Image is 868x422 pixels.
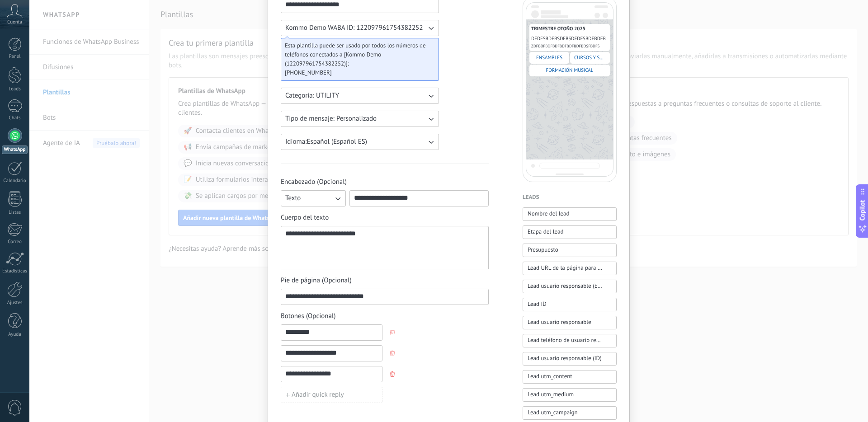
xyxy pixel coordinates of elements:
[2,86,28,92] div: Leads
[2,54,28,60] div: Panel
[528,336,602,345] span: Lead teléfono de usuario responsable
[523,406,617,420] button: Lead utm_campaign
[2,268,28,274] div: Estadísticas
[528,227,563,236] span: Etapa del lead
[281,134,439,150] button: Idioma:Español (Español ES)
[2,300,28,306] div: Ajustes
[281,178,489,187] span: Encabezado (Opcional)
[523,193,617,202] h4: Leads
[281,111,439,127] button: Tipo de mensaje: Personalizado
[523,316,617,329] button: Lead usuario responsable
[285,137,367,146] span: Idioma: Español (Español ES)
[523,298,617,311] button: Lead ID
[528,318,591,327] span: Lead usuario responsable
[2,178,28,184] div: Calendario
[531,26,608,33] span: TRIMESTRE OTOÑO 2025
[546,67,594,74] span: FORMACIÓN MUSICAL
[2,210,28,216] div: Listas
[528,281,602,291] span: Lead usuario responsable (Email)
[528,354,602,363] span: Lead usuario responsable (ID)
[7,19,22,25] span: Cuenta
[2,145,28,154] div: WhatsApp
[523,244,617,257] button: Presupuesto
[281,213,489,222] span: Cuerpo del texto
[2,332,28,338] div: Ayuda
[281,312,489,321] span: Botones (Opcional)
[528,372,572,381] span: Lead utm_content
[281,190,346,206] button: Texto
[285,23,423,33] span: Kommo Demo WABA ID: 122097961754382252
[285,41,428,68] span: Esta plantilla puede ser usado por todos los números de teléfonos conectados a [Kommo Demo (12209...
[528,245,558,254] span: Presupuesto
[574,55,606,61] span: CURSOS Y SEMINARIOS
[523,388,617,402] button: Lead utm_medium
[281,88,439,104] button: Categoria: UTILITY
[528,408,578,417] span: Lead utm_campaign
[531,36,606,42] span: DFDFSBDFBSDFBSDFDFSBDFBDFB
[528,263,602,272] span: Lead URL de la página para compartir con los clientes
[281,276,489,285] span: Pie de página (Opcional)
[531,44,608,49] span: ZDFBDFBDFBDFBDFBDFBDFBDSFBDFS
[523,352,617,366] button: Lead usuario responsable (ID)
[523,334,617,347] button: Lead teléfono de usuario responsable
[2,239,28,245] div: Correo
[523,225,617,239] button: Etapa del lead
[281,20,439,36] button: Kommo Demo WABA ID: 122097961754382252
[285,68,428,77] span: [PHONE_NUMBER]
[285,114,377,123] span: Tipo de mensaje: Personalizado
[281,387,382,403] button: Añadir quick reply
[292,392,344,398] span: Añadir quick reply
[523,262,617,275] button: Lead URL de la página para compartir con los clientes
[858,200,867,221] span: Copilot
[523,370,617,384] button: Lead utm_content
[523,207,617,221] button: Nombre del lead
[285,91,339,100] span: Categoria: UTILITY
[523,280,617,293] button: Lead usuario responsable (Email)
[285,194,301,203] span: Texto
[536,55,562,61] span: ENSAMBLES
[528,300,547,309] span: Lead ID
[528,209,570,218] span: Nombre del lead
[2,115,28,121] div: Chats
[528,390,574,399] span: Lead utm_medium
